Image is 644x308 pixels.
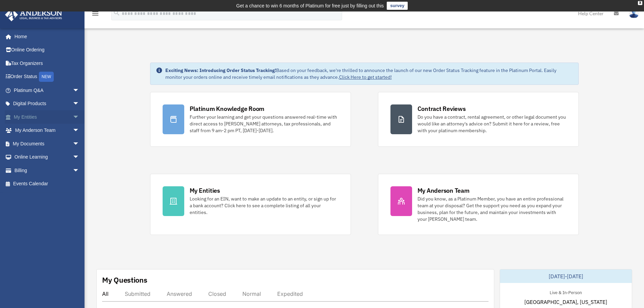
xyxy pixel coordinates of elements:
div: Platinum Knowledge Room [190,104,265,113]
div: Expedited [277,290,303,297]
a: Home [5,30,86,43]
div: All [102,290,109,297]
span: arrow_drop_down [73,110,86,124]
div: Closed [208,290,226,297]
a: Digital Productsarrow_drop_down [5,97,90,111]
div: My Questions [102,275,147,285]
span: arrow_drop_down [73,164,86,177]
div: My Anderson Team [418,186,470,195]
a: menu [91,12,99,18]
a: My Entitiesarrow_drop_down [5,110,90,124]
a: My Anderson Teamarrow_drop_down [5,124,90,137]
img: Anderson Advisors Platinum Portal [3,8,64,21]
div: My Entities [190,186,220,195]
div: Based on your feedback, we're thrilled to announce the launch of our new Order Status Tracking fe... [165,67,573,80]
span: arrow_drop_down [73,84,86,97]
a: Platinum Knowledge Room Further your learning and get your questions answered real-time with dire... [150,92,351,147]
strong: Exciting News: Introducing Order Status Tracking! [165,67,276,73]
a: Online Ordering [5,43,90,57]
a: Online Learningarrow_drop_down [5,150,90,164]
div: NEW [39,72,54,82]
a: survey [387,2,408,10]
div: Further your learning and get your questions answered real-time with direct access to [PERSON_NAM... [190,114,338,134]
a: Platinum Q&Aarrow_drop_down [5,84,90,97]
a: Contract Reviews Do you have a contract, rental agreement, or other legal document you would like... [378,92,579,147]
div: Do you have a contract, rental agreement, or other legal document you would like an attorney's ad... [418,114,566,134]
div: Get a chance to win 6 months of Platinum for free just by filling out this [236,2,384,10]
span: arrow_drop_down [73,124,86,138]
i: menu [91,9,99,18]
i: search [113,9,120,17]
a: Events Calendar [5,177,90,191]
div: close [638,1,642,5]
a: My Entities Looking for an EIN, want to make an update to an entity, or sign up for a bank accoun... [150,174,351,235]
a: Click Here to get started! [339,74,392,80]
div: Did you know, as a Platinum Member, you have an entire professional team at your disposal? Get th... [418,195,566,222]
img: User Pic [629,8,639,18]
a: Billingarrow_drop_down [5,164,90,177]
span: arrow_drop_down [73,97,86,111]
div: Normal [242,290,261,297]
div: Live & In-Person [544,288,587,295]
div: Contract Reviews [418,104,466,113]
a: My Documentsarrow_drop_down [5,137,90,150]
a: Tax Organizers [5,56,90,70]
a: My Anderson Team Did you know, as a Platinum Member, you have an entire professional team at your... [378,174,579,235]
span: [GEOGRAPHIC_DATA], [US_STATE] [524,298,607,306]
div: Looking for an EIN, want to make an update to an entity, or sign up for a bank account? Click her... [190,195,338,216]
span: arrow_drop_down [73,150,86,164]
span: arrow_drop_down [73,137,86,151]
div: Answered [167,290,192,297]
div: Submitted [125,290,150,297]
a: Order StatusNEW [5,70,90,84]
div: [DATE]-[DATE] [500,269,632,283]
